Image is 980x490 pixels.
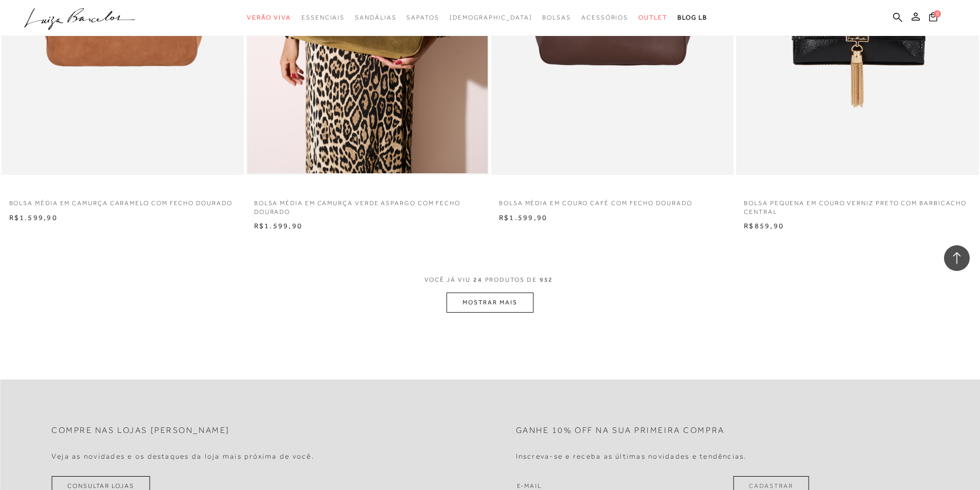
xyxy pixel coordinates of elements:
span: Bolsas [542,14,571,21]
a: categoryNavScreenReaderText [581,8,628,27]
a: BLOG LB [678,8,707,27]
a: categoryNavScreenReaderText [542,8,571,27]
span: Sandálias [355,14,396,21]
span: Essenciais [301,14,345,21]
a: BOLSA MÉDIA EM CAMURÇA VERDE ASPARGO COM FECHO DOURADO [246,193,489,216]
span: Acessórios [581,14,628,21]
a: BOLSA PEQUENA EM COURO VERNIZ PRETO COM BARBICACHO CENTRAL [736,193,978,216]
span: VOCÊ JÁ VIU PRODUTOS DE [424,276,556,283]
span: 0 [934,10,941,17]
a: categoryNavScreenReaderText [247,8,291,27]
span: 952 [540,276,554,283]
h4: Veja as novidades e os destaques da loja mais próxima de você. [51,452,314,461]
a: categoryNavScreenReaderText [301,8,345,27]
span: R$1.599,90 [9,213,58,222]
span: Sapatos [406,14,439,21]
span: BLOG LB [678,14,707,21]
span: R$1.599,90 [499,213,547,222]
a: categoryNavScreenReaderText [638,8,667,27]
span: R$1.599,90 [254,222,302,230]
a: categoryNavScreenReaderText [406,8,439,27]
a: BOLSA MÉDIA EM COURO CAFÉ COM FECHO DOURADO [491,193,734,208]
a: BOLSA MÉDIA EM CAMURÇA CARAMELO COM FECHO DOURADO [2,193,244,208]
span: [DEMOGRAPHIC_DATA] [450,14,532,21]
h2: Compre nas lojas [PERSON_NAME] [51,426,230,435]
a: categoryNavScreenReaderText [355,8,396,27]
span: R$859,90 [744,222,784,230]
span: Outlet [638,14,667,21]
span: 24 [473,276,483,283]
a: noSubCategoriesText [450,8,532,27]
button: MOSTRAR MAIS [447,293,533,313]
h2: Ganhe 10% off na sua primeira compra [516,426,725,435]
span: Verão Viva [247,14,291,21]
button: 0 [926,11,940,25]
h4: Inscreva-se e receba as últimas novidades e tendências. [516,452,747,461]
